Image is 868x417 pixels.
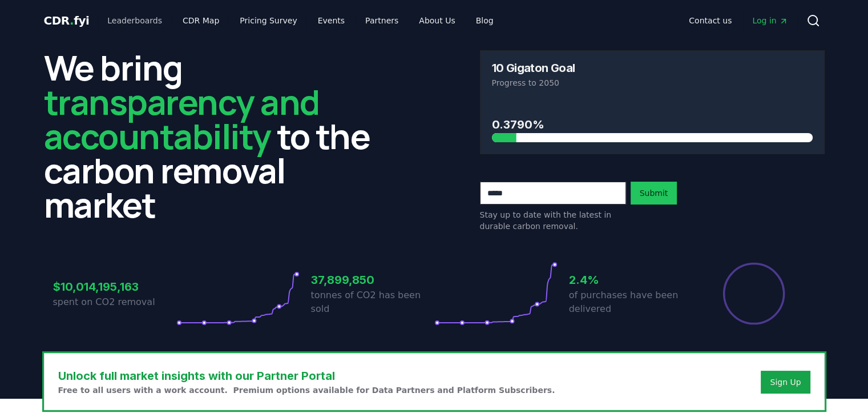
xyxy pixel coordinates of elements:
[680,10,741,31] a: Contact us
[680,10,797,31] nav: Main
[44,14,90,27] span: CDR fyi
[722,262,786,326] div: Percentage of sales delivered
[53,278,176,295] h3: $10,014,195,163
[410,10,464,31] a: About Us
[231,10,306,31] a: Pricing Survey
[770,376,801,388] a: Sign Up
[492,77,813,89] p: Progress to 2050
[480,209,626,232] p: Stay up to date with the latest in durable carbon removal.
[70,14,74,27] span: .
[752,15,788,26] span: Log in
[569,288,692,316] p: of purchases have been delivered
[44,78,320,159] span: transparency and accountability
[58,384,555,396] p: Free to all users with a work account. Premium options available for Data Partners and Platform S...
[467,10,503,31] a: Blog
[44,50,389,222] h2: We bring to the carbon removal market
[569,271,692,288] h3: 2.4%
[58,367,555,384] h3: Unlock full market insights with our Partner Portal
[98,10,171,31] a: Leaderboards
[743,10,797,31] a: Log in
[309,10,354,31] a: Events
[356,10,407,31] a: Partners
[44,13,90,29] a: CDR.fyi
[631,182,677,205] button: Submit
[311,288,434,316] p: tonnes of CO2 has been sold
[492,62,575,74] h3: 10 Gigaton Goal
[98,10,502,31] nav: Main
[53,295,176,309] p: spent on CO2 removal
[173,10,228,31] a: CDR Map
[492,116,813,133] h3: 0.3790%
[311,271,434,288] h3: 37,899,850
[761,371,810,394] button: Sign Up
